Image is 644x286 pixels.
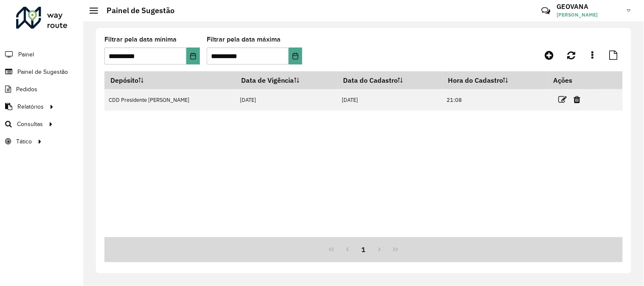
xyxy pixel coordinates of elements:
[337,89,442,111] td: [DATE]
[574,94,581,105] a: Excluir
[18,50,34,59] span: Painel
[236,89,337,111] td: [DATE]
[104,34,177,45] label: Filtrar pela data mínima
[104,71,236,89] th: Depósito
[17,67,68,76] span: Painel de Sugestão
[557,11,621,19] span: [PERSON_NAME]
[186,48,200,64] button: Choose Date
[236,71,337,89] th: Data de Vigência
[289,48,302,64] button: Choose Date
[98,6,174,15] h2: Painel de Sugestão
[17,120,43,129] span: Consultas
[557,3,621,11] h3: GEOVANA
[442,71,548,89] th: Hora do Cadastro
[356,241,372,258] button: 1
[16,137,32,146] span: Tático
[337,71,442,89] th: Data do Cadastro
[16,85,37,94] span: Pedidos
[17,102,44,111] span: Relatórios
[207,34,281,45] label: Filtrar pela data máxima
[559,94,567,105] a: Editar
[104,89,236,111] td: CDD Presidente [PERSON_NAME]
[537,2,555,20] a: Contato Rápido
[548,71,599,89] th: Ações
[442,89,548,111] td: 21:08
